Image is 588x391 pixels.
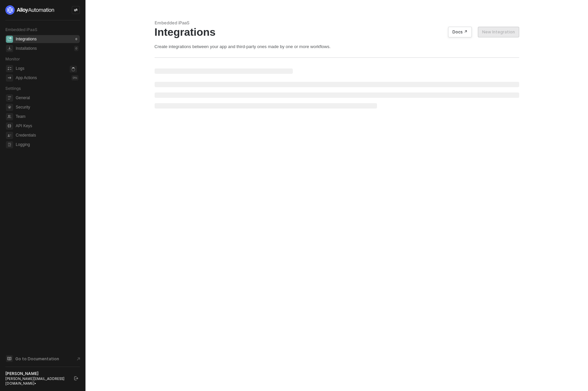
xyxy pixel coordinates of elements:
span: api-key [6,123,13,130]
span: team [6,113,13,120]
span: Credentials [16,131,78,139]
span: Settings [5,86,21,91]
span: Embedded iPaaS [5,27,37,32]
span: Monitor [5,56,20,61]
span: icon-swap [74,8,78,12]
a: logo [5,5,80,15]
div: Integrations [16,36,37,42]
span: API Keys [16,122,78,130]
div: Integrations [155,26,519,38]
button: New Integration [478,27,519,37]
span: integrations [6,36,13,43]
span: credentials [6,132,13,139]
div: Embedded iPaaS [155,20,519,26]
div: Create integrations between your app and third-party ones made by one or more workflows. [155,44,519,49]
div: Docs ↗ [452,29,467,35]
span: Team [16,113,78,121]
span: icon-app-actions [6,74,13,81]
span: icon-loader [70,66,77,73]
div: 0 [74,46,78,51]
span: security [6,104,13,111]
span: logout [74,376,78,380]
div: App Actions [16,75,37,81]
div: [PERSON_NAME] [5,371,68,376]
div: 0 [74,36,78,42]
span: Go to Documentation [15,356,59,362]
div: 0 % [71,75,78,80]
span: general [6,94,13,102]
div: [PERSON_NAME][EMAIL_ADDRESS][DOMAIN_NAME] • [5,376,68,386]
span: icon-logs [6,65,13,72]
img: logo [5,5,55,15]
span: documentation [6,355,13,362]
span: General [16,94,78,102]
button: Docs ↗ [448,27,472,37]
span: installations [6,45,13,52]
a: Knowledge Base [5,355,80,363]
span: document-arrow [75,356,82,362]
span: Logging [16,141,78,149]
div: Logs [16,66,24,71]
span: logging [6,141,13,148]
div: Installations [16,46,37,51]
span: Security [16,103,78,111]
